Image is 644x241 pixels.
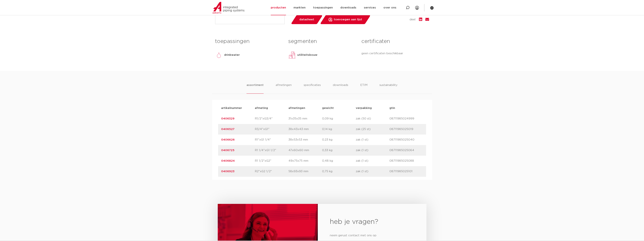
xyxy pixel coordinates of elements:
[288,106,322,110] p: afmetingen
[255,106,288,110] p: afmeting
[389,138,423,142] p: 08711985025040
[288,159,322,163] p: 49x75x75 mm
[299,17,314,23] span: datasheet
[288,38,356,45] h3: segmenten
[288,127,322,132] p: 38x43x43 mm
[288,138,322,142] p: 38x53x53 mm
[221,128,234,131] a: 0406527
[255,127,288,132] p: R3/4"xG1"
[221,149,234,152] a: 0406725
[276,83,292,94] li: afmetingen
[361,51,429,56] p: geen certificaten beschikbaar
[255,116,288,121] p: R1/2"xG3/4"
[297,53,317,57] p: utiliteitsbouw
[288,116,322,121] p: 31x35x35 mm
[288,148,322,153] p: 47x60x60 mm
[360,83,367,94] li: ETIM
[356,159,389,163] p: zak (1 st)
[389,159,423,163] p: 08711985025088
[224,53,240,57] p: drinkwater
[330,233,414,239] p: neem gerust contact met ons op
[333,83,348,94] li: downloads
[255,159,288,163] p: R1 1/2"xG2"
[221,117,234,120] a: 0406329
[356,116,389,121] p: zak (50 st)
[215,38,283,45] h3: toepassingen
[389,127,423,132] p: 08711985025019
[322,127,356,132] p: 0,14 kg
[322,169,356,174] p: 0,75 kg
[379,83,397,94] li: sustainability
[304,83,321,94] li: specificaties
[288,51,296,59] img: utiliteitsbouw
[334,17,362,23] span: toevoegen aan lijst
[255,148,288,153] p: R1 1/4"xG1 1/2"
[255,138,288,142] p: R1"xG1 1/4"
[221,106,255,110] p: artikelnummer
[389,106,423,110] p: gtin
[322,116,356,121] p: 0,09 kg
[247,83,264,94] li: assortiment
[356,148,389,153] p: zak (1 st)
[322,159,356,163] p: 0,48 kg
[322,138,356,142] p: 0,23 kg
[410,17,416,22] span: deel:
[389,169,423,174] p: 08711985025101
[356,138,389,142] p: zak (1 st)
[255,169,288,174] p: R2"xG2 1/2"
[221,159,235,162] a: 0406824
[389,148,423,153] p: 08711985025064
[322,148,356,153] p: 0,33 kg
[356,127,389,132] p: zak (25 st)
[330,217,414,226] h2: heb je vragen?
[221,138,235,141] a: 0406626
[389,116,423,121] p: 08711985024999
[356,106,389,110] p: verpakking
[322,106,356,110] p: gewicht
[291,15,323,24] a: datasheet
[356,169,389,174] p: zak (1 st)
[215,51,223,59] img: drinkwater
[361,38,429,45] h3: certificaten
[288,169,322,174] p: 58x93x93 mm
[221,170,234,173] a: 0406923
